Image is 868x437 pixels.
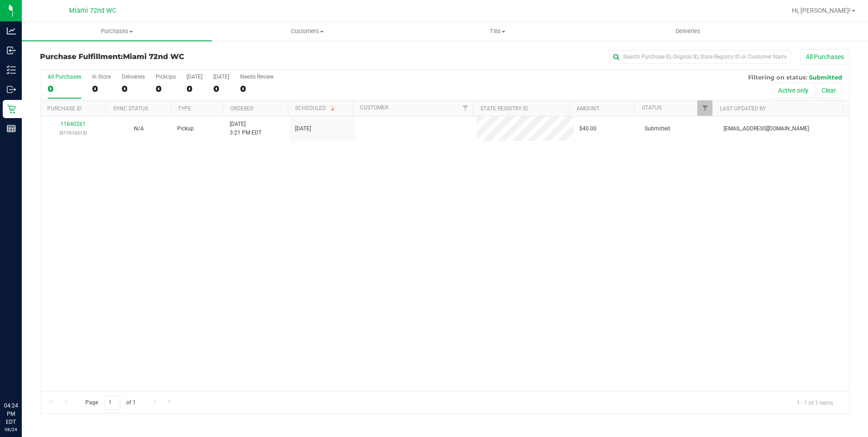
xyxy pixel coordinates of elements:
a: Amount [577,105,599,112]
span: $40.00 [579,124,597,133]
a: Sync Status [113,105,148,112]
inline-svg: Inbound [7,46,16,55]
div: 0 [48,84,81,94]
span: Not Applicable [134,125,144,132]
span: Filtering on status: [748,74,807,81]
div: 0 [122,84,145,94]
a: Type [178,105,191,112]
button: Active only [772,83,814,98]
inline-svg: Retail [7,104,16,114]
a: 11840261 [60,121,86,127]
span: Miami 72nd WC [69,7,116,15]
a: Last Updated By [720,105,766,112]
a: Filter [697,100,712,116]
span: Submitted [645,124,670,133]
span: Purchases [22,27,212,35]
span: Deliveries [663,27,713,35]
div: PickUps [156,74,176,80]
input: 1 [104,396,120,410]
span: Customers [212,27,402,35]
p: (317010215) [46,129,101,137]
a: Filter [458,100,473,116]
span: Page of 1 [78,396,143,410]
button: Clear [816,83,842,98]
a: State Registry ID [480,105,528,112]
span: Hi, [PERSON_NAME]! [792,7,851,14]
div: 0 [92,84,111,94]
span: Miami 72nd WC [123,52,184,61]
div: Deliveries [122,74,145,80]
div: [DATE] [187,74,202,80]
inline-svg: Reports [7,124,16,133]
button: N/A [134,124,144,133]
a: Purchases [22,22,212,41]
a: Deliveries [593,22,783,41]
a: Tills [403,22,593,41]
div: 0 [213,84,229,94]
span: 1 - 1 of 1 items [789,396,840,409]
div: 0 [187,84,202,94]
span: [EMAIL_ADDRESS][DOMAIN_NAME] [724,124,809,133]
inline-svg: Outbound [7,85,16,94]
h3: Purchase Fulfillment: [40,53,310,61]
div: In Store [92,74,111,80]
div: 0 [156,84,176,94]
a: Scheduled [295,105,336,111]
div: Needs Review [240,74,274,80]
p: 08/24 [4,426,18,433]
span: [DATE] 3:21 PM EDT [230,120,261,137]
p: 04:24 PM EDT [4,402,18,426]
div: 0 [240,84,274,94]
a: Customers [212,22,402,41]
input: Search Purchase ID, Original ID, State Registry ID or Customer Name... [609,50,791,64]
div: All Purchases [48,74,81,80]
span: Submitted [809,74,842,81]
span: [DATE] [295,124,311,133]
inline-svg: Inventory [7,65,16,74]
button: All Purchases [800,49,850,65]
a: Purchase ID [47,105,82,112]
span: Tills [403,27,592,35]
div: [DATE] [213,74,229,80]
span: Pickup [177,124,194,133]
a: Status [642,104,661,111]
iframe: Resource center [9,364,36,392]
inline-svg: Analytics [7,26,16,35]
a: Customer [360,104,388,111]
a: Ordered [230,105,254,112]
